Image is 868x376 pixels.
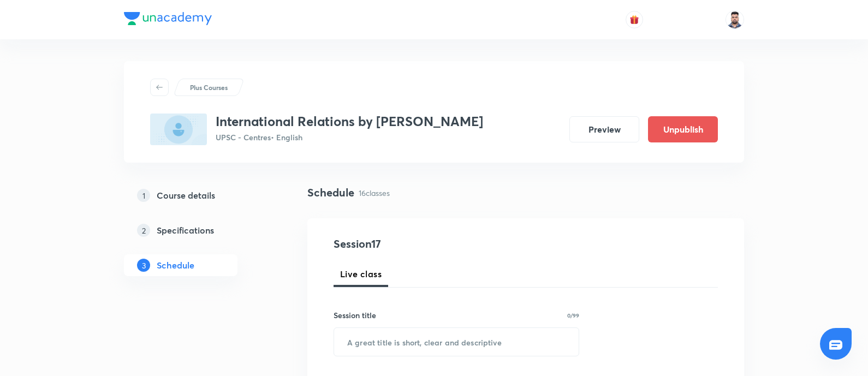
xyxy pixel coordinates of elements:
[157,189,215,202] h5: Course details
[567,313,579,318] p: 0/99
[307,184,354,201] h4: Schedule
[334,236,533,252] h4: Session 17
[334,309,376,321] h6: Session title
[629,15,639,25] img: avatar
[334,328,579,356] input: A great title is short, clear and descriptive
[157,259,194,272] h5: Schedule
[157,224,214,237] h5: Specifications
[124,184,272,206] a: 1Course details
[648,116,718,142] button: Unpublish
[216,114,483,129] h3: International Relations by [PERSON_NAME]
[190,82,228,92] p: Plus Courses
[124,219,272,241] a: 2Specifications
[359,187,390,199] p: 16 classes
[124,12,212,25] img: Company Logo
[124,12,212,28] a: Company Logo
[216,132,483,143] p: UPSC - Centres • English
[150,114,207,145] img: B0980EBD-5365-44B8-8824-5A37BF64E9B6_plus.png
[569,116,639,142] button: Preview
[626,11,643,28] button: avatar
[726,10,744,29] img: Maharaj Singh
[137,189,150,202] p: 1
[137,224,150,237] p: 2
[137,259,150,272] p: 3
[340,267,382,280] span: Live class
